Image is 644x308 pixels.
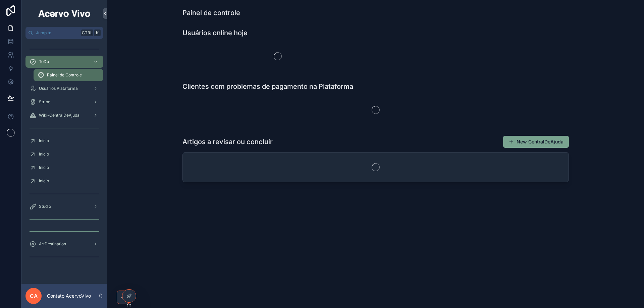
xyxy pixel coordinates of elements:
[182,8,240,17] h1: Painel de controle
[25,148,103,160] a: Início
[39,165,49,170] span: Início
[39,59,49,64] span: ToDo
[25,162,103,174] a: Início
[81,29,93,36] span: Ctrl
[25,96,103,108] a: Stripe
[182,137,273,146] h1: Artigos a revisar ou concluir
[25,109,103,121] a: Wiki-CentralDeAjuda
[25,175,103,187] a: Início
[182,28,248,38] h1: Usuários online hoje
[36,30,78,36] span: Jump to...
[30,292,38,300] span: CA
[25,56,103,68] a: ToDo
[39,151,49,157] span: Início
[39,113,79,118] span: Wiki-CentralDeAjuda
[39,241,66,247] span: ArtDestination
[25,27,103,39] button: Jump to...CtrlK
[34,69,103,81] a: Painel de Controle
[39,99,50,105] span: Stripe
[39,204,51,209] span: Studio
[47,293,91,299] p: Contato AcervoVivo
[37,8,92,19] img: App logo
[25,135,103,147] a: Início
[25,200,103,212] a: Studio
[39,86,78,91] span: Usuários Plataforma
[25,82,103,95] a: Usuários Plataforma
[39,178,49,184] span: Início
[39,138,49,143] span: Início
[503,136,569,148] button: New CentralDeAjuda
[47,72,82,78] span: Painel de Controle
[25,238,103,250] a: ArtDestination
[182,82,353,91] h1: Clientes com problemas de pagamento na Plataforma
[95,30,100,36] span: K
[21,39,107,271] div: scrollable content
